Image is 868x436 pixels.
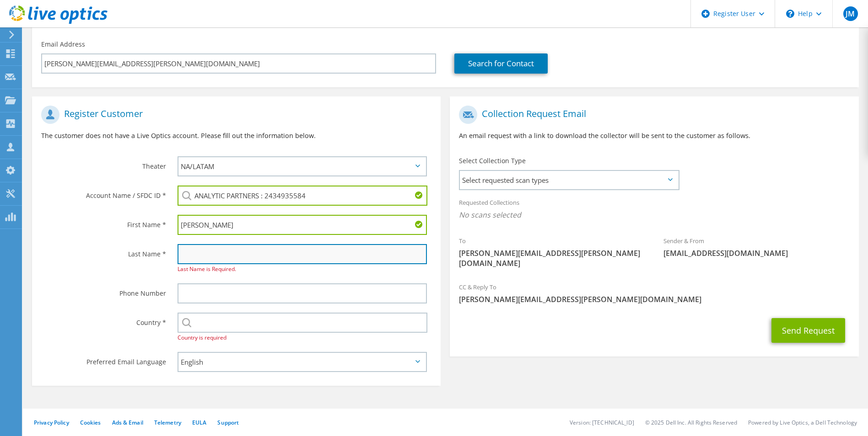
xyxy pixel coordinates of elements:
[41,313,166,327] label: Country *
[217,419,239,426] a: Support
[80,419,101,426] a: Cookies
[41,186,166,200] label: Account Name / SFDC ID *
[459,248,645,268] span: [PERSON_NAME][EMAIL_ADDRESS][PERSON_NAME][DOMAIN_NAME]
[663,248,850,258] span: [EMAIL_ADDRESS][DOMAIN_NAME]
[459,156,526,165] label: Select Collection Type
[450,193,858,227] div: Requested Collections
[41,40,85,49] label: Email Address
[450,277,858,309] div: CC & Reply To
[178,265,236,273] span: Last Name is Required.
[112,419,143,426] a: Ads & Email
[748,419,857,426] li: Powered by Live Optics, a Dell Technology
[41,283,166,298] label: Phone Number
[41,131,431,141] p: The customer does not have a Live Optics account. Please fill out the information below.
[41,244,166,259] label: Last Name *
[41,106,427,124] h1: Register Customer
[786,10,794,18] svg: \n
[645,419,737,426] li: © 2025 Dell Inc. All Rights Reserved
[41,352,166,367] label: Preferred Email Language
[154,419,181,426] a: Telemetry
[460,171,678,189] span: Select requested scan types
[459,294,849,304] span: [PERSON_NAME][EMAIL_ADDRESS][PERSON_NAME][DOMAIN_NAME]
[771,318,845,343] button: Send Request
[843,6,858,21] span: JM
[459,131,849,141] p: An email request with a link to download the collector will be sent to the customer as follows.
[450,231,654,273] div: To
[570,419,634,426] li: Version: [TECHNICAL_ID]
[459,106,845,124] h1: Collection Request Email
[178,334,226,341] span: Country is required
[41,156,166,171] label: Theater
[34,419,69,426] a: Privacy Policy
[459,210,849,220] span: No scans selected
[454,53,548,74] a: Search for Contact
[654,231,859,263] div: Sender & From
[192,419,206,426] a: EULA
[41,215,166,229] label: First Name *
